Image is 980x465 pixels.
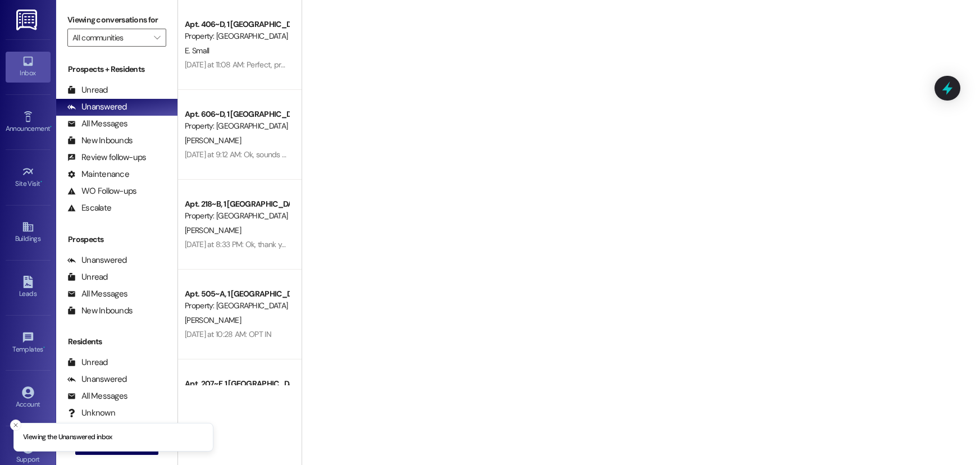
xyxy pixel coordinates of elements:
div: Apt. 606~D, 1 [GEOGRAPHIC_DATA] [185,108,289,120]
span: E. Small [185,45,209,56]
div: [DATE] at 9:12 AM: Ok, sounds good [185,149,299,159]
div: Apt. 218~B, 1 [GEOGRAPHIC_DATA] [185,198,289,210]
div: Residents [56,336,177,348]
input: All communities [72,29,148,47]
div: New Inbounds [67,305,133,317]
span: • [40,178,42,186]
span: [PERSON_NAME] [185,225,241,235]
div: Unread [67,84,108,96]
span: • [50,123,52,131]
div: Property: [GEOGRAPHIC_DATA] [185,120,289,132]
div: Unread [67,357,108,368]
div: [DATE] at 8:33 PM: Ok, thank you! [185,239,291,249]
div: Apt. 406~D, 1 [GEOGRAPHIC_DATA] [185,19,289,30]
a: Buildings [6,217,51,248]
div: [DATE] at 11:08 AM: Perfect, pretty sure I already signed that then! Thanks! [185,60,424,70]
div: Review follow-ups [67,152,146,163]
div: Prospects [56,234,177,245]
div: Property: [GEOGRAPHIC_DATA] [185,300,289,312]
div: Prospects + Residents [56,63,177,75]
img: ResiDesk Logo [16,10,39,30]
div: Unanswered [67,373,127,385]
div: All Messages [67,390,127,402]
span: [PERSON_NAME] [185,315,241,325]
div: Property: [GEOGRAPHIC_DATA] [185,210,289,222]
a: Site Visit • [6,162,51,193]
div: Apt. 505~A, 1 [GEOGRAPHIC_DATA] [185,288,289,300]
a: Leads [6,272,51,303]
span: [PERSON_NAME] [185,135,241,145]
div: All Messages [67,288,127,300]
div: Property: [GEOGRAPHIC_DATA] [185,30,289,42]
div: [DATE] at 10:28 AM: OPT IN [185,329,271,339]
button: Close toast [10,420,21,431]
div: WO Follow-ups [67,185,136,197]
a: Templates • [6,328,51,358]
div: Unanswered [67,101,127,113]
div: Maintenance [67,168,129,180]
p: Viewing the Unanswered inbox [23,432,112,443]
i:  [154,33,160,42]
a: Inbox [6,52,51,82]
div: Unanswered [67,254,127,266]
div: New Inbounds [67,135,133,147]
label: Viewing conversations for [67,11,166,29]
span: • [43,344,45,352]
div: Unread [67,271,108,283]
div: Apt. 207~F, 1 [GEOGRAPHIC_DATA] [185,378,289,390]
div: All Messages [67,118,127,130]
a: Account [6,383,51,413]
div: Escalate [67,202,111,214]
